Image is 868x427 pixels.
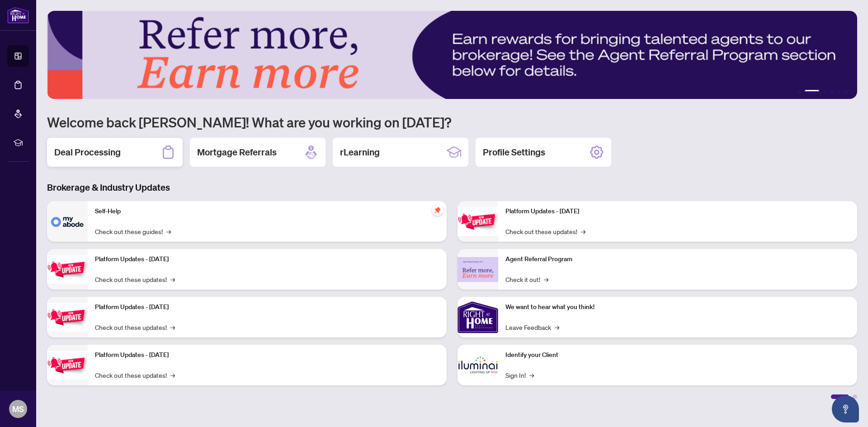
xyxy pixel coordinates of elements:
img: Agent Referral Program [458,257,498,282]
h3: Brokerage & Industry Updates [47,181,857,194]
h2: rLearning [340,146,380,159]
p: Platform Updates - [DATE] [95,350,439,360]
img: Slide 1 [47,11,857,99]
span: → [544,274,548,284]
img: logo [7,7,29,23]
h1: Welcome back [PERSON_NAME]! What are you working on [DATE]? [47,113,857,131]
p: Platform Updates - [DATE] [95,302,439,312]
p: Agent Referral Program [505,254,850,264]
button: 1 [797,90,801,94]
button: 3 [823,90,826,94]
a: Check out these updates!→ [95,322,175,332]
a: Check out these updates!→ [95,370,175,380]
span: → [170,370,175,380]
span: MS [12,403,24,415]
span: pushpin [432,205,443,216]
img: Platform Updates - July 21, 2025 [47,303,88,332]
img: Platform Updates - July 8, 2025 [47,351,88,380]
a: Check it out!→ [505,274,548,284]
p: Self-Help [95,206,439,216]
button: Open asap [832,395,859,422]
p: Identify your Client [505,350,850,360]
span: → [529,370,534,380]
span: → [581,226,585,236]
button: 5 [837,90,841,94]
a: Sign In!→ [505,370,534,380]
p: We want to hear what you think! [505,302,850,312]
a: Leave Feedback→ [505,322,559,332]
a: Check out these guides!→ [95,226,171,236]
img: Self-Help [47,201,88,242]
img: Identify your Client [458,345,498,385]
img: Platform Updates - September 16, 2025 [47,255,88,284]
a: Check out these updates!→ [505,226,585,236]
img: We want to hear what you think! [458,297,498,338]
a: Check out these updates!→ [95,274,175,284]
button: 2 [805,90,819,94]
h2: Deal Processing [54,146,121,159]
span: → [555,322,559,332]
h2: Profile Settings [483,146,545,159]
img: Platform Updates - June 23, 2025 [458,207,498,236]
span: → [170,322,175,332]
h2: Mortgage Referrals [197,146,277,159]
p: Platform Updates - [DATE] [505,206,850,216]
p: Platform Updates - [DATE] [95,254,439,264]
button: 4 [830,90,834,94]
span: → [170,274,175,284]
button: 6 [844,90,848,94]
span: → [166,226,171,236]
